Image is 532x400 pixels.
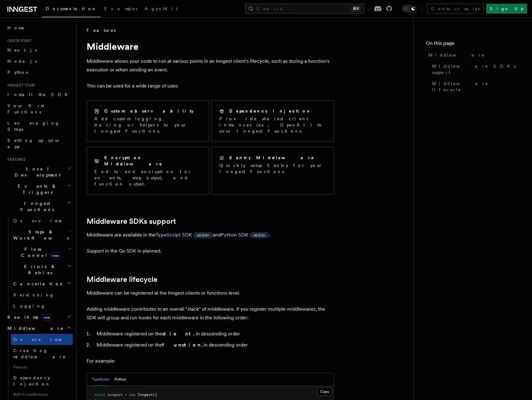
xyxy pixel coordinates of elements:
span: Python [7,70,30,75]
a: Sign Up [486,4,527,14]
strong: function [162,342,201,348]
span: Logging [13,304,45,309]
a: Middleware [426,49,520,61]
span: Cancellation [11,281,64,287]
p: Add custom logging, tracing or helpers to your Inngest Functions. [94,116,201,134]
a: Middleware SDKs support [87,217,176,226]
span: Events & Triggers [5,183,67,195]
span: Features [87,27,116,33]
span: AgentKit [145,6,178,11]
button: Steps & Workflows [11,226,73,244]
span: Local Development [5,166,67,178]
span: Quick start [5,38,32,43]
span: Creating middleware [13,348,66,359]
h2: Encryption Middleware [104,155,201,167]
a: Your first Functions [5,100,73,117]
button: Copy [317,388,332,396]
a: Next.js [5,45,73,56]
a: Setting up your app [5,135,73,152]
button: Python [114,373,126,386]
a: Encryption MiddlewareEnd-to-end encryption for events, step output, and function output. [87,147,209,195]
button: Cancellation [11,278,73,289]
a: Overview [11,334,73,345]
p: Middleware allows your code to run at various points in an Inngest client's lifecycle, such as du... [87,57,334,74]
span: Leveraging Steps [7,121,60,132]
span: ({ [153,393,157,397]
a: Leveraging Steps [5,117,73,135]
span: = [125,393,127,397]
a: Sentry MiddlewareQuickly setup Sentry for your Inngest Functions. [212,147,334,195]
span: new [41,314,52,321]
a: Creating middleware [11,345,73,362]
p: Provide shared client instances (ex, OpenAI) to your Inngest Functions. [219,116,326,134]
button: Toggle dark mode [402,5,417,12]
span: Inngest tour [5,83,35,88]
button: TypeScript [92,373,109,386]
span: inngest [107,393,122,397]
a: Python [5,67,73,78]
li: Middleware registered on the , in descending order [95,341,334,349]
button: Local Development [5,163,73,181]
a: Contact sales [427,4,484,14]
span: const [94,393,105,397]
span: Documentation [46,6,97,11]
button: Events & Triggers [5,181,73,198]
a: Middleware lifecycle [430,78,520,95]
p: Middleware are available in the and . [87,231,334,239]
a: Custom observabilityAdd custom logging, tracing or helpers to your Inngest Functions. [87,100,209,142]
span: Errors & Retries [11,263,67,276]
button: Inngest Functions [5,198,73,215]
span: Dependency Injection [13,375,50,386]
span: Overview [13,337,77,342]
a: Versioning [11,289,73,300]
span: Middleware [5,325,64,331]
span: Home [7,25,25,31]
h2: Custom observability [104,108,194,114]
a: Logging [11,300,73,312]
h4: On this page [426,40,520,49]
kbd: ⌘K [352,6,360,12]
span: Overview [13,218,77,223]
a: AgentKit [141,2,181,17]
a: Overview [11,215,73,226]
span: Built-in middlewares [11,389,73,399]
p: End-to-end encryption for events, step output, and function output. [94,168,201,187]
a: Python SDK [221,232,248,238]
p: Adding middleware contributes to an overall "stack" of middleware. If you register multiple middl... [87,305,334,322]
p: This can be used for a wide range of uses: [87,82,334,90]
a: Documentation [42,2,101,17]
p: Middleware can be registered at the Inngest clients or functions level. [87,289,334,297]
span: Realtime [5,314,52,320]
span: Node.js [7,59,37,64]
span: Examples [104,6,137,11]
h2: Dependency Injection [229,108,311,114]
a: Node.js [5,56,73,67]
p: Support in the Go SDK in planned. [87,247,334,255]
button: Middleware [5,323,73,334]
p: Quickly setup Sentry for your Inngest Functions. [219,162,326,175]
a: Dependency InjectionProvide shared client instances (ex, OpenAI) to your Inngest Functions. [212,100,334,142]
span: Your first Functions [7,103,44,114]
span: Inngest [138,393,153,397]
span: Steps & Workflows [11,229,69,241]
span: Middleware [428,52,485,58]
span: Middleware lifecycle [432,80,520,93]
a: TypeScript SDK [156,232,192,238]
strong: client [162,331,193,337]
span: v0.3.0+ [253,233,265,238]
span: Inngest Functions [5,200,67,213]
a: Middleware lifecycle [87,275,157,284]
div: Inngest Functions [5,215,73,312]
span: Setting up your app [7,138,61,149]
a: Examples [101,2,141,17]
span: Features [5,157,26,162]
li: Middleware registered on the , in descending order [95,330,334,338]
h2: Sentry Middleware [229,155,315,161]
a: Dependency Injection [11,372,73,389]
a: Install the SDK [5,89,73,100]
span: Patterns [11,362,73,372]
span: Next.js [7,48,37,53]
button: Errors & Retries [11,261,73,278]
button: Flow Controlnew [11,244,73,261]
span: Versioning [13,292,54,297]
